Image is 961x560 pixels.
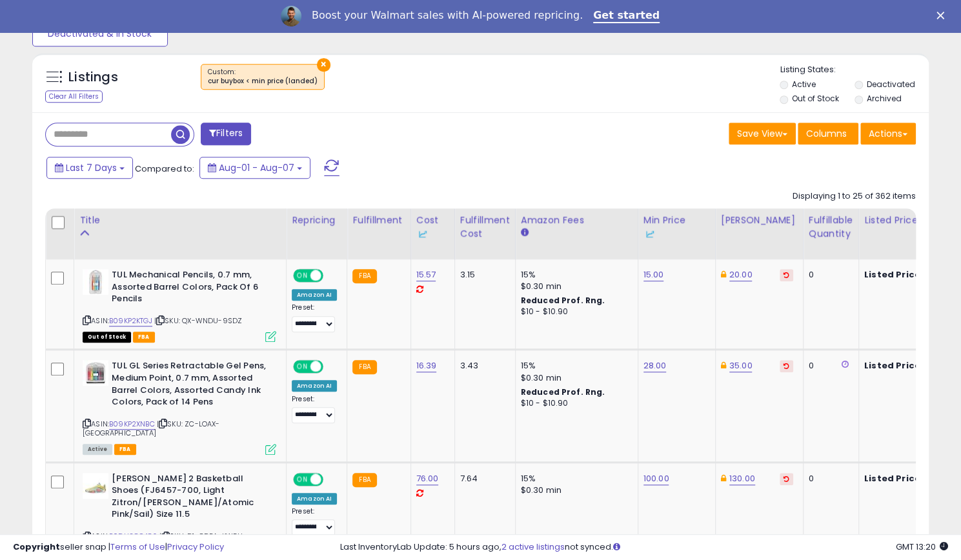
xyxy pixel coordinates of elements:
[13,541,60,553] strong: Copyright
[32,21,168,46] button: Deactivated & In Stock
[208,67,318,86] span: Custom:
[867,93,902,104] label: Archived
[83,269,276,341] div: ASIN:
[643,214,710,241] div: Min Price
[460,214,510,241] div: Fulfillment Cost
[294,270,310,281] span: ON
[68,68,118,86] h5: Listings
[501,541,565,553] a: 2 active listings
[521,306,628,317] div: $10 - $10.90
[352,360,376,374] small: FBA
[294,474,310,485] span: ON
[317,58,330,72] button: ×
[112,360,268,411] b: TUL GL Series Retractable Gel Pens, Medium Point, 0.7 mm, Assorted Barrel Colors, Assorted Candy ...
[521,269,628,281] div: 15%
[352,214,405,227] div: Fulfillment
[643,227,710,241] div: Some or all of the values in this column are provided from Inventory Lab.
[83,269,108,295] img: 41mS0rgP8dL._SL40_.jpg
[109,419,155,430] a: B09KP2XNBC
[83,360,108,386] img: 41G6PirUkcL._SL40_.jpg
[208,77,318,86] div: cur buybox < min price (landed)
[154,315,242,326] span: | SKU: QX-WNDU-9SDZ
[199,157,310,179] button: Aug-01 - Aug-07
[793,190,916,203] div: Displaying 1 to 25 of 362 items
[521,485,628,496] div: $0.30 min
[643,472,669,485] a: 100.00
[521,295,605,306] b: Reduced Prof. Rng.
[416,268,436,281] a: 15.57
[110,541,165,553] a: Terms of Use
[896,541,948,553] span: 2025-08-15 13:20 GMT
[83,419,219,438] span: | SKU: ZC-LOAX-[GEOGRAPHIC_DATA]
[809,473,849,485] div: 0
[864,268,923,281] b: Listed Price:
[292,507,337,536] div: Preset:
[521,386,605,397] b: Reduced Prof. Rng.
[460,269,505,281] div: 3.15
[521,398,628,409] div: $10 - $10.90
[806,127,847,140] span: Columns
[416,359,437,372] a: 16.39
[521,214,632,227] div: Amazon Fees
[114,444,136,455] span: FBA
[593,9,660,23] a: Get started
[45,90,103,103] div: Clear All Filters
[521,360,628,372] div: 15%
[167,541,224,553] a: Privacy Policy
[219,161,294,174] span: Aug-01 - Aug-07
[201,123,251,145] button: Filters
[729,123,796,145] button: Save View
[112,269,268,308] b: TUL Mechanical Pencils, 0.7 mm, Assorted Barrel Colors, Pack Of 6 Pencils
[643,228,656,241] img: InventoryLab Logo
[416,472,439,485] a: 76.00
[864,359,923,372] b: Listed Price:
[521,473,628,485] div: 15%
[79,214,281,227] div: Title
[321,474,342,485] span: OFF
[294,361,310,372] span: ON
[135,163,194,175] span: Compared to:
[460,360,505,372] div: 3.43
[83,332,131,343] span: All listings that are currently out of stock and unavailable for purchase on Amazon
[133,332,155,343] span: FBA
[416,228,429,241] img: InventoryLab Logo
[798,123,858,145] button: Columns
[109,315,152,326] a: B09KP2KTGJ
[13,541,224,554] div: seller snap | |
[416,227,449,241] div: Some or all of the values in this column are provided from Inventory Lab.
[729,359,753,372] a: 35.00
[292,289,337,301] div: Amazon AI
[809,214,853,241] div: Fulfillable Quantity
[416,214,449,241] div: Cost
[292,493,337,505] div: Amazon AI
[792,79,816,90] label: Active
[46,157,133,179] button: Last 7 Days
[936,12,949,19] div: Close
[292,380,337,392] div: Amazon AI
[292,395,337,424] div: Preset:
[729,472,755,485] a: 130.00
[721,214,798,227] div: [PERSON_NAME]
[860,123,916,145] button: Actions
[792,93,839,104] label: Out of Stock
[643,359,667,372] a: 28.00
[521,372,628,384] div: $0.30 min
[340,541,948,554] div: Last InventoryLab Update: 5 hours ago, not synced.
[809,269,849,281] div: 0
[352,269,376,283] small: FBA
[729,268,753,281] a: 20.00
[867,79,915,90] label: Deactivated
[809,360,849,372] div: 0
[521,281,628,292] div: $0.30 min
[321,361,342,372] span: OFF
[643,268,664,281] a: 15.00
[352,473,376,487] small: FBA
[281,6,301,26] img: Profile image for Adrian
[83,473,108,499] img: 31q3JrEQguL._SL40_.jpg
[292,303,337,332] div: Preset:
[864,472,923,485] b: Listed Price:
[521,227,529,239] small: Amazon Fees.
[321,270,342,281] span: OFF
[312,9,583,22] div: Boost your Walmart sales with AI-powered repricing.
[66,161,117,174] span: Last 7 Days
